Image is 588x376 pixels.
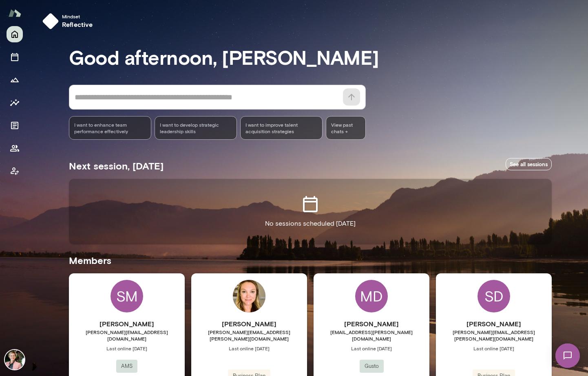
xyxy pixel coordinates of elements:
span: I want to develop strategic leadership skills [160,121,232,134]
span: Last online [DATE] [191,345,307,352]
h5: Next session, [DATE] [69,159,164,172]
a: See all sessions [506,158,552,171]
span: I want to improve talent acquisition strategies [245,121,317,134]
h3: Good afternoon, [PERSON_NAME] [69,46,552,68]
button: Insights [7,95,23,111]
span: [EMAIL_ADDRESS][PERSON_NAME][DOMAIN_NAME] [314,329,429,342]
span: View past chats -> [326,116,366,140]
h6: [PERSON_NAME] [436,319,552,329]
div: SD [477,280,510,312]
h5: Members [69,254,552,267]
div: I want to develop strategic leadership skills [155,116,237,140]
button: Documents [7,117,23,134]
span: [PERSON_NAME][EMAIL_ADDRESS][DOMAIN_NAME] [69,329,185,342]
span: I want to enhance team performance effectively [74,121,146,134]
button: Sessions [7,49,23,65]
h6: reflective [62,20,93,29]
span: [PERSON_NAME][EMAIL_ADDRESS][PERSON_NAME][DOMAIN_NAME] [436,329,552,342]
button: Home [7,26,23,42]
h6: [PERSON_NAME] [69,319,185,329]
div: MD [355,280,388,312]
img: Kelly K. Oliver [5,350,24,369]
div: I want to enhance team performance effectively [69,116,151,140]
img: Mento [8,5,21,21]
h6: [PERSON_NAME] [191,319,307,329]
div: I want to improve talent acquisition strategies [240,116,323,140]
h6: [PERSON_NAME] [314,319,429,329]
img: Amanda Olson [233,280,265,312]
span: Gusto [360,362,384,370]
span: [PERSON_NAME][EMAIL_ADDRESS][PERSON_NAME][DOMAIN_NAME] [191,329,307,342]
button: Growth Plan [7,72,23,88]
img: mindset [42,13,59,29]
div: SM [111,280,143,312]
span: Last online [DATE] [314,345,429,352]
span: Last online [DATE] [69,345,185,352]
p: No sessions scheduled [DATE] [265,219,356,229]
button: Members [7,140,23,156]
span: AMS [116,362,137,370]
button: Mindsetreflective [39,10,99,33]
span: Mindset [62,13,93,20]
button: Client app [7,163,23,179]
span: Last online [DATE] [436,345,552,352]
